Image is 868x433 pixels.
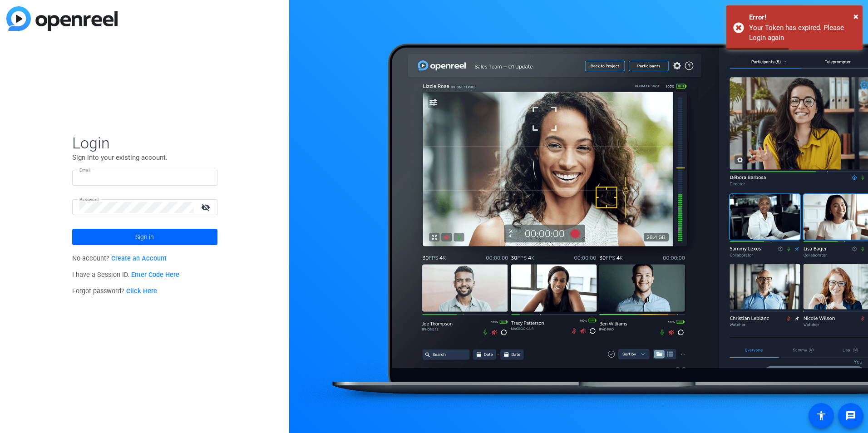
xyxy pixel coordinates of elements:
[72,153,217,162] p: Sign into your existing account.
[72,287,158,295] span: Forgot password?
[816,410,827,421] mat-icon: accessibility
[845,410,856,421] mat-icon: message
[72,133,217,153] span: Login
[72,229,217,245] button: Sign in
[72,271,180,279] span: I have a Session ID.
[135,226,154,248] span: Sign in
[6,6,118,31] img: blue-gradient.svg
[131,271,179,279] a: Enter Code Here
[72,255,167,262] span: No account?
[79,167,91,172] mat-label: Email
[126,287,157,295] a: Click Here
[111,255,167,262] a: Create an Account
[749,23,856,43] div: Your Token has expired. Please Login again
[196,201,217,214] mat-icon: visibility_off
[853,11,858,22] span: ×
[853,10,858,23] button: Close
[79,172,210,183] input: Enter Email Address
[749,12,856,23] div: Error!
[79,197,99,202] mat-label: Password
